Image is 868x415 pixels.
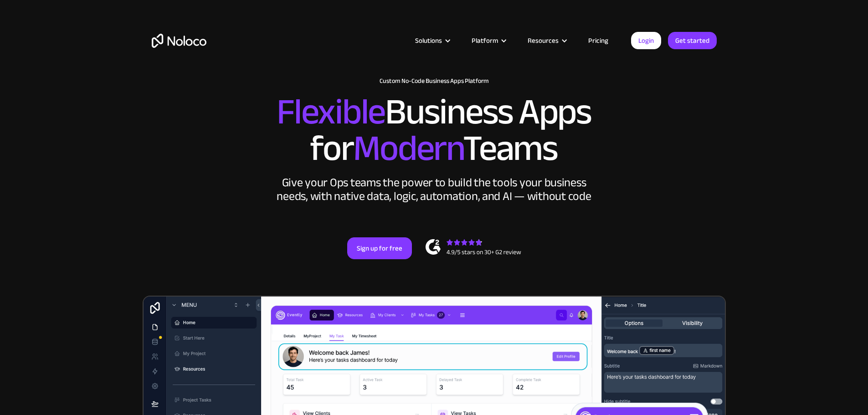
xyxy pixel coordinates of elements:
[152,34,206,48] a: home
[528,35,559,46] div: Resources
[415,35,442,46] div: Solutions
[472,35,498,46] div: Platform
[516,35,577,46] div: Resources
[353,114,463,182] span: Modern
[577,35,620,46] a: Pricing
[347,237,412,259] a: Sign up for free
[460,35,516,46] div: Platform
[668,32,717,49] a: Get started
[404,35,460,46] div: Solutions
[277,78,385,146] span: Flexible
[631,32,661,49] a: Login
[275,176,594,203] div: Give your Ops teams the power to build the tools your business needs, with native data, logic, au...
[152,94,717,167] h2: Business Apps for Teams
